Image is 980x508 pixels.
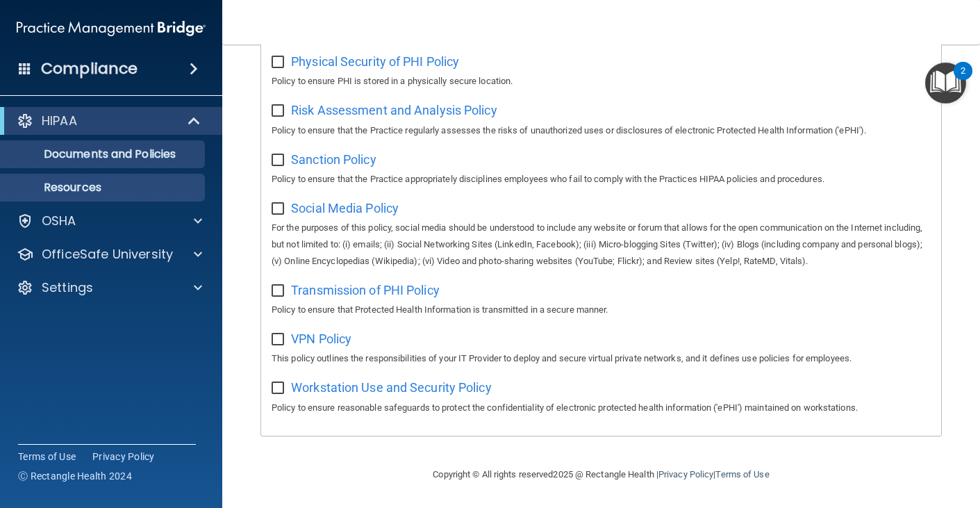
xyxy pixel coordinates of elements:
p: OfficeSafe University [42,246,173,263]
div: Copyright © All rights reserved 2025 @ Rectangle Health | | [348,452,855,497]
iframe: Drift Widget Chat Controller [740,416,963,471]
a: Terms of Use [18,450,76,464]
a: Terms of Use [715,469,769,480]
span: Transmission of PHI Policy [291,283,440,297]
p: Documents and Policies [9,147,199,161]
span: Workstation Use and Security Policy [291,380,492,395]
p: Policy to ensure that the Practice appropriately disciplines employees who fail to comply with th... [272,171,931,188]
div: 2 [961,71,965,89]
span: Ⓒ Rectangle Health 2024 [18,469,132,483]
a: Privacy Policy [92,450,155,464]
a: Settings [17,279,202,296]
p: For the purposes of this policy, social media should be understood to include any website or foru... [272,220,931,270]
p: Policy to ensure that the Practice regularly assesses the risks of unauthorized uses or disclosur... [272,122,931,139]
p: Settings [42,279,93,296]
span: Social Media Policy [291,201,399,215]
span: VPN Policy [291,331,351,346]
p: OSHA [42,213,76,229]
a: HIPAA [17,113,201,129]
p: HIPAA [42,113,77,129]
h4: Compliance [41,59,138,79]
span: Risk Assessment and Analysis Policy [291,103,497,117]
p: Policy to ensure that Protected Health Information is transmitted in a secure manner. [272,302,931,318]
img: PMB logo [17,15,206,42]
a: OfficeSafe University [17,246,202,263]
p: Policy to ensure PHI is stored in a physically secure location. [272,73,931,90]
button: Open Resource Center, 2 new notifications [925,63,966,104]
span: Physical Security of PHI Policy [291,54,459,69]
p: Resources [9,181,199,195]
p: Policy to ensure reasonable safeguards to protect the confidentiality of electronic protected hea... [272,400,931,416]
a: OSHA [17,213,202,229]
p: This policy outlines the responsibilities of your IT Provider to deploy and secure virtual privat... [272,350,931,367]
span: Sanction Policy [291,152,376,167]
a: Privacy Policy [658,469,713,480]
